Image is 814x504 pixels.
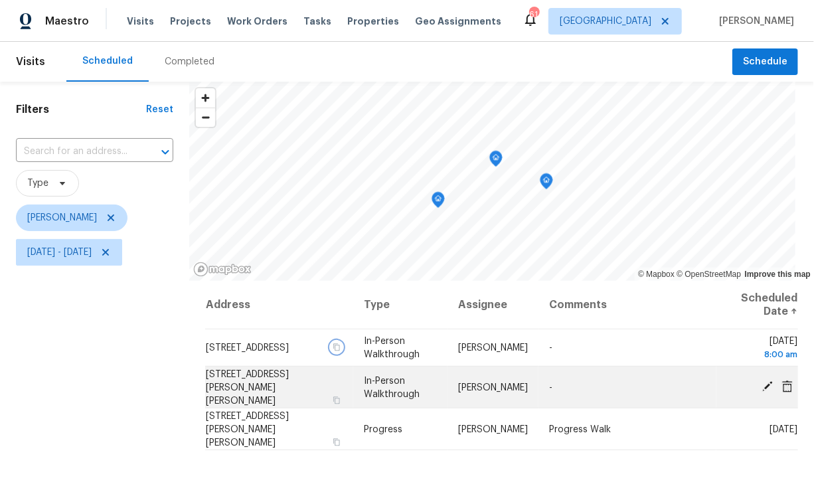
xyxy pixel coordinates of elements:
span: Cancel [777,380,797,392]
button: Schedule [732,48,798,76]
canvas: Map [189,82,795,281]
div: Completed [165,55,214,68]
th: Type [353,281,448,329]
span: Geo Assignments [415,15,501,28]
span: In-Person Walkthrough [364,376,420,398]
span: Maestro [45,15,89,28]
button: Copy Address [331,341,343,353]
div: Map marker [432,192,445,212]
button: Copy Address [331,436,343,448]
span: [PERSON_NAME] [458,343,528,353]
div: 61 [529,8,538,21]
span: Projects [170,15,211,28]
span: [GEOGRAPHIC_DATA] [560,15,651,28]
span: [PERSON_NAME] [458,382,528,392]
span: [STREET_ADDRESS][PERSON_NAME][PERSON_NAME] [206,411,289,447]
div: 8:00 am [727,348,797,361]
span: Tasks [303,17,331,26]
span: Properties [347,15,399,28]
input: Search for an address... [16,141,136,162]
div: Map marker [540,173,553,194]
div: Scheduled [82,54,133,68]
span: - [549,343,552,353]
span: In-Person Walkthrough [364,337,420,359]
th: Comments [538,281,716,329]
a: Improve this map [745,270,811,279]
th: Scheduled Date ↑ [716,281,798,329]
span: [PERSON_NAME] [27,211,97,224]
span: Type [27,177,48,190]
span: [PERSON_NAME] [458,424,528,434]
th: Assignee [448,281,538,329]
div: Map marker [489,151,503,171]
span: [STREET_ADDRESS][PERSON_NAME][PERSON_NAME] [206,369,289,405]
button: Open [156,143,175,161]
span: Progress [364,424,402,434]
span: [DATE] - [DATE] [27,246,92,259]
h1: Filters [16,103,146,116]
button: Copy Address [331,394,343,406]
a: Mapbox [638,270,675,279]
span: Work Orders [227,15,287,28]
div: Reset [146,103,173,116]
a: OpenStreetMap [677,270,741,279]
span: [DATE] [770,424,797,434]
span: Schedule [743,54,787,70]
button: Zoom in [196,88,215,108]
span: [DATE] [727,337,797,361]
span: Visits [16,47,45,76]
span: Edit [758,380,777,392]
button: Zoom out [196,108,215,127]
span: [STREET_ADDRESS] [206,343,289,353]
span: - [549,382,552,392]
span: Visits [127,15,154,28]
span: Progress Walk [549,424,611,434]
th: Address [205,281,353,329]
span: [PERSON_NAME] [714,15,794,28]
a: Mapbox homepage [193,262,252,277]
